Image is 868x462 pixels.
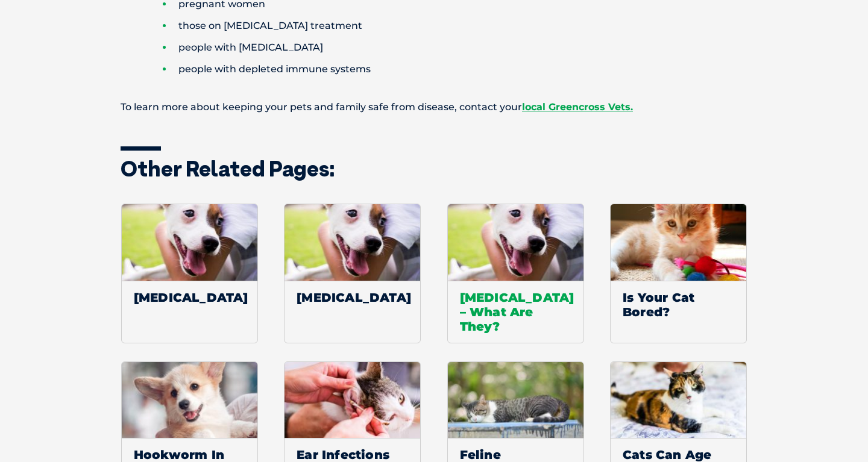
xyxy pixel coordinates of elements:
a: [MEDICAL_DATA] – What Are They? [447,204,584,343]
li: people with [MEDICAL_DATA] [163,37,747,58]
li: those on [MEDICAL_DATA] treatment [163,15,747,37]
a: Is Your Cat Bored? [610,204,747,343]
img: Puppy Health Check [122,362,257,439]
h3: Other related pages: [121,158,747,179]
span: [MEDICAL_DATA] [122,281,257,314]
li: people with depleted immune systems [163,58,747,80]
a: [MEDICAL_DATA] [284,204,421,343]
span: Is Your Cat Bored? [611,281,746,328]
span: [MEDICAL_DATA] [285,281,420,314]
a: local Greencross Vets. [522,101,633,113]
a: [MEDICAL_DATA] [121,204,258,343]
div: To learn more about keeping your pets and family safe from disease, contact your [121,96,747,118]
span: [MEDICAL_DATA] – What Are They? [448,281,583,343]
